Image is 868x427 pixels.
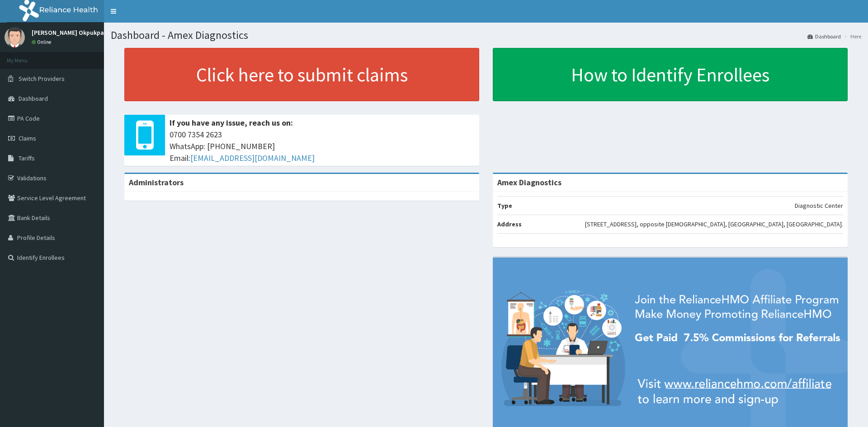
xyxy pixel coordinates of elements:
b: Type [497,202,512,210]
p: [STREET_ADDRESS], opposite [DEMOGRAPHIC_DATA], [GEOGRAPHIC_DATA], [GEOGRAPHIC_DATA]. [585,220,843,229]
a: Click here to submit claims [124,48,479,101]
p: [PERSON_NAME] Okpukpan [32,29,108,36]
img: User Image [5,27,25,47]
li: Here [842,33,861,40]
span: 0700 7354 2623 WhatsApp: [PHONE_NUMBER] Email: [170,129,475,164]
strong: Amex Diagnostics [497,177,561,188]
a: [EMAIL_ADDRESS][DOMAIN_NAME] [190,153,315,163]
b: Administrators [129,177,184,188]
a: How to Identify Enrollees [493,48,848,101]
a: Dashboard [807,33,841,40]
span: Tariffs [19,154,35,162]
span: Switch Providers [19,75,65,83]
span: Dashboard [19,94,48,103]
p: Diagnostic Center [795,201,843,210]
b: If you have any issue, reach us on: [170,117,293,128]
h1: Dashboard - Amex Diagnostics [111,29,861,41]
b: Address [497,220,522,228]
span: Claims [19,134,36,142]
a: Online [32,39,53,45]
